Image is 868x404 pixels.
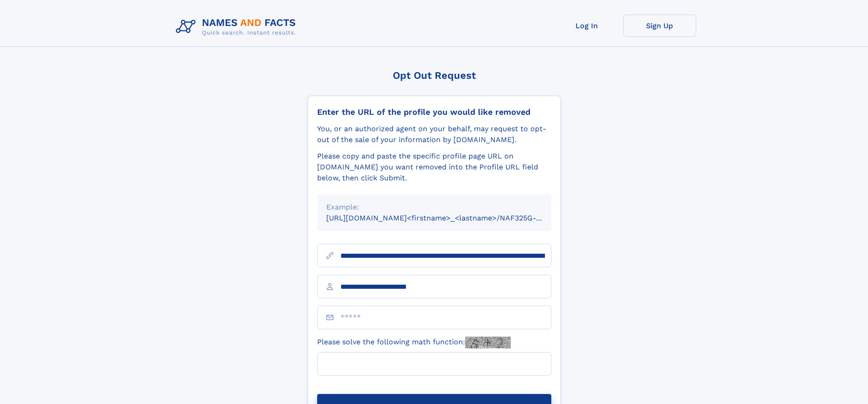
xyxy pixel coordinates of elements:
[326,214,569,222] small: [URL][DOMAIN_NAME]<firstname>_<lastname>/NAF325G-xxxxxxxx
[623,15,696,37] a: Sign Up
[326,202,542,213] div: Example:
[172,15,303,39] img: Logo Names and Facts
[317,337,511,348] label: Please solve the following math function:
[317,151,551,184] div: Please copy and paste the specific profile page URL on [DOMAIN_NAME] you want removed into the Pr...
[550,15,623,37] a: Log In
[317,107,551,117] div: Enter the URL of the profile you would like removed
[308,70,561,81] div: Opt Out Request
[317,123,551,145] div: You, or an authorized agent on your behalf, may request to opt-out of the sale of your informatio...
